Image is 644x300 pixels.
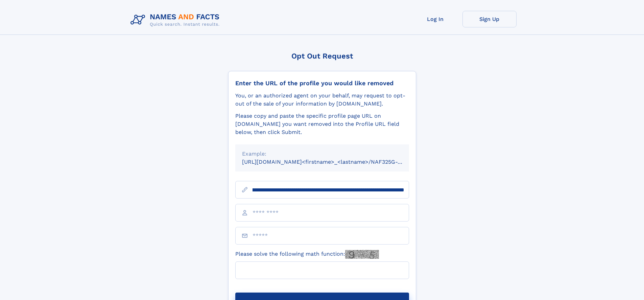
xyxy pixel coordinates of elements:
[242,159,422,165] small: [URL][DOMAIN_NAME]<firstname>_<lastname>/NAF325G-xxxxxxxx
[228,52,416,60] div: Opt Out Request
[235,92,409,108] div: You, or an authorized agent on your behalf, may request to opt-out of the sale of your informatio...
[242,150,402,158] div: Example:
[235,79,409,87] div: Enter the URL of the profile you would like removed
[408,11,462,27] a: Log In
[235,112,409,136] div: Please copy and paste the specific profile page URL on [DOMAIN_NAME] you want removed into the Pr...
[128,11,225,29] img: Logo Names and Facts
[462,11,517,27] a: Sign Up
[235,250,379,259] label: Please solve the following math function:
